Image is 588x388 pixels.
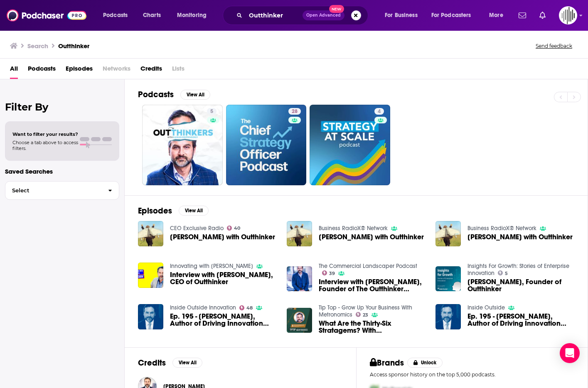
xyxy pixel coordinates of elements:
[319,225,388,232] a: Business RadioX® Network
[322,270,335,275] a: 39
[467,313,574,327] a: Ep. 195 - Kaihan Krippendorff, Author of Driving Innovation from Within and Outthinker CEO
[170,304,236,311] a: Inside Outside Innovation
[431,10,471,21] span: For Podcasters
[246,306,253,310] span: 48
[170,313,277,327] span: Ep. 195 - [PERSON_NAME], Author of Driving Innovation from Within and Outthinker CEO
[5,167,119,175] p: Saved Searches
[483,9,514,22] button: open menu
[498,270,508,275] a: 5
[370,371,575,378] p: Access sponsor history on the top 5,000 podcasts.
[319,320,426,334] span: What Are the Thirty-Six Stratagems? With [PERSON_NAME], CEO & Founder of Outthinker
[536,8,549,22] a: Show notifications dropdown
[170,233,275,241] span: [PERSON_NAME] with Outthinker
[170,271,277,285] span: Interview with [PERSON_NAME], CEO of Outthinker
[103,62,130,79] span: Networks
[246,9,303,22] input: Search podcasts, credits, & more...
[138,89,210,100] a: PodcastsView All
[559,6,577,25] button: Show profile menu
[533,42,575,49] button: Send feedback
[58,42,89,50] h3: Outthinker
[179,206,209,216] button: View All
[142,105,223,185] a: 5
[467,225,536,232] a: Business RadioX® Network
[287,221,312,246] img: Kaihan Krippendorff with Outthinker
[28,62,56,79] span: Podcasts
[319,278,426,292] span: Interview with [PERSON_NAME], Founder of The Outthinker Strategy Network
[379,9,428,22] button: open menu
[385,10,418,21] span: For Business
[10,62,18,79] span: All
[467,278,574,292] a: Kaihan Krippendorff, Founder of Outthinker
[435,221,461,246] img: Kaihan Krippendorff with Outthinker
[7,7,86,23] img: Podchaser - Follow, Share and Rate Podcasts
[12,140,78,151] span: Choose a tab above to access filters.
[226,105,307,185] a: 28
[138,206,172,216] h2: Episodes
[319,278,426,292] a: Interview with Kaihan Krippendorff, Founder of The Outthinker Strategy Network
[467,233,573,241] span: [PERSON_NAME] with Outthinker
[287,308,312,333] img: What Are the Thirty-Six Stratagems? With Kaihan Krippendorff, CEO & Founder of Outthinker
[27,42,48,50] h3: Search
[370,358,404,368] h2: Brands
[435,266,461,292] img: Kaihan Krippendorff, Founder of Outthinker
[5,101,119,113] h2: Filter By
[97,9,138,22] button: open menu
[210,108,213,116] span: 5
[172,358,202,368] button: View All
[5,181,119,200] button: Select
[170,271,277,285] a: Interview with Kaihan Krippendorff, CEO of Outthinker
[170,225,224,232] a: CEO Exclusive Radio
[239,305,253,310] a: 48
[319,233,424,241] a: Kaihan Krippendorff with Outthinker
[329,272,335,275] span: 39
[5,188,101,193] span: Select
[560,343,580,363] div: Open Intercom Messenger
[171,9,217,22] button: open menu
[426,9,483,22] button: open menu
[407,358,443,368] button: Unlock
[303,10,344,20] button: Open AdvancedNew
[467,263,569,277] a: Insights For Growth: Stories of Enterprise Innovation
[559,6,577,25] span: Logged in as gpg2
[138,263,163,288] img: Interview with Kaihan Krippendorff, CEO of Outthinker
[505,272,508,275] span: 5
[467,304,505,311] a: Inside Outside
[559,6,577,25] img: User Profile
[319,263,417,270] a: The Commercial Landscaper Podcast
[66,62,93,79] span: Episodes
[103,10,128,21] span: Podcasts
[287,266,312,292] img: Interview with Kaihan Krippendorff, Founder of The Outthinker Strategy Network
[207,108,217,115] a: 5
[170,313,277,327] a: Ep. 195 - Kaihan Krippendorff, Author of Driving Innovation from Within and Outthinker CEO
[138,89,174,100] h2: Podcasts
[138,9,166,22] a: Charts
[467,233,573,241] a: Kaihan Krippendorff with Outthinker
[329,5,344,13] span: New
[306,13,341,17] span: Open Advanced
[319,304,412,318] a: Tip Top - Grow Up Your Business With Metronomics
[170,263,253,270] a: Innovating with Scott Amyx
[140,62,162,79] a: Credits
[227,226,241,231] a: 40
[231,6,376,25] div: Search podcasts, credits, & more...
[489,10,503,21] span: More
[138,358,166,368] h2: Credits
[234,226,240,230] span: 40
[292,108,298,116] span: 28
[435,304,461,329] img: Ep. 195 - Kaihan Krippendorff, Author of Driving Innovation from Within and Outthinker CEO
[319,320,426,334] a: What Are the Thirty-Six Stratagems? With Kaihan Krippendorff, CEO & Founder of Outthinker
[172,62,185,79] span: Lists
[363,313,368,317] span: 23
[170,233,275,241] a: Kaihan Krippendorff with Outthinker
[515,8,529,22] a: Show notifications dropdown
[138,221,163,246] img: Kaihan Krippendorff with Outthinker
